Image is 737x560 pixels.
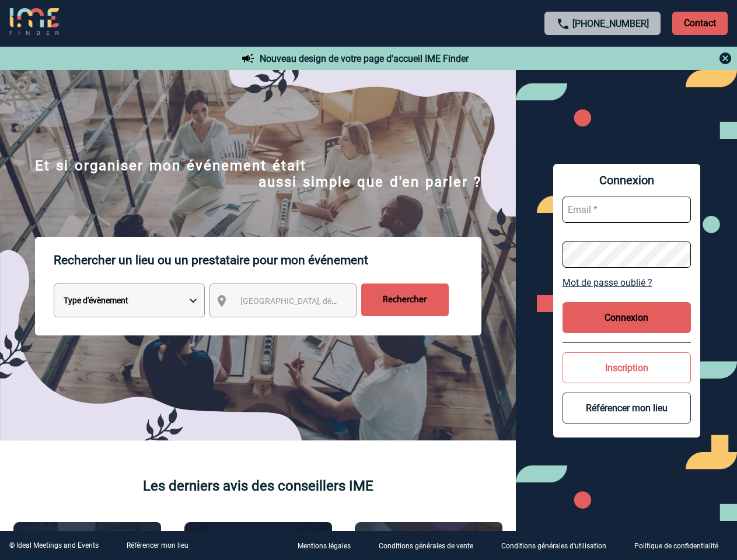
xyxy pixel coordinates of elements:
[379,542,473,551] p: Conditions générales de vente
[288,540,369,551] a: Mentions légales
[634,542,718,551] p: Politique de confidentialité
[625,540,737,551] a: Politique de confidentialité
[563,173,691,187] span: Connexion
[369,540,492,551] a: Conditions générales de vente
[563,352,691,383] button: Inscription
[361,283,449,316] input: Rechercher
[127,541,188,549] a: Référencer mon lieu
[556,17,570,31] img: call-24-px.png
[563,302,691,333] button: Connexion
[492,540,625,551] a: Conditions générales d'utilisation
[572,18,649,29] a: [PHONE_NUMBER]
[563,277,691,288] a: Mot de passe oublié ?
[672,12,728,35] p: Contact
[501,542,606,551] p: Conditions générales d'utilisation
[9,541,99,549] div: © Ideal Meetings and Events
[563,197,691,223] input: Email *
[54,237,481,283] p: Rechercher un lieu ou un prestataire pour mon événement
[298,542,351,551] p: Mentions légales
[563,393,691,423] button: Référencer mon lieu
[240,296,403,306] span: [GEOGRAPHIC_DATA], département, région...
